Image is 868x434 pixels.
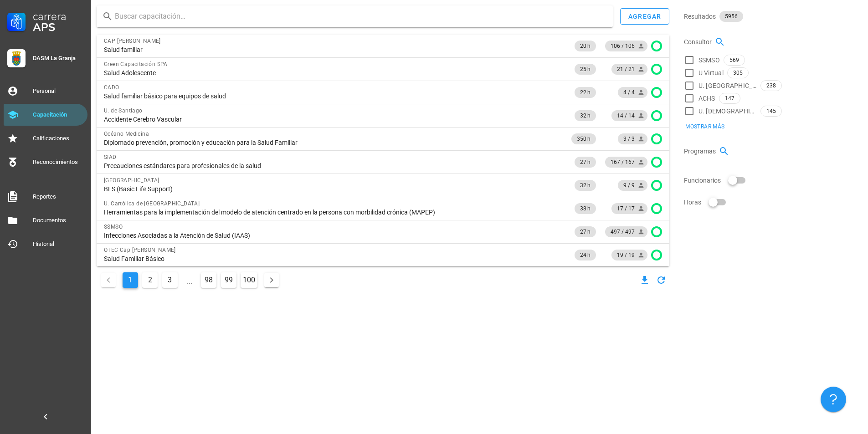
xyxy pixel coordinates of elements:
span: U. de Santiago [104,107,143,114]
button: Página siguiente [264,273,279,287]
span: Infecciones Asociadas a la Atención de Salud (IAAS) [104,231,250,240]
div: Personal [33,87,84,95]
span: Green Capacitación SPA [104,61,168,67]
a: Reportes [4,186,87,208]
button: Mostrar más [679,120,730,133]
span: Herramientas para la implementación del modelo de atención centrado en la persona con morbilidad ... [104,208,435,216]
a: Personal [4,80,87,102]
span: 569 [729,55,739,65]
span: 350 h [577,133,591,144]
span: 238 [766,81,776,91]
span: SIAD [104,154,117,160]
span: 9 / 9 [623,180,642,191]
span: 17 / 17 [617,203,642,214]
button: Ir a la página 2 [142,272,158,288]
button: Ir a la página 100 [241,272,257,288]
div: DASM La Granja [33,55,84,62]
nav: Navegación de paginación [97,270,283,290]
span: 145 [766,106,776,116]
span: 20 h [580,41,591,51]
span: 21 / 21 [617,64,642,75]
a: Documentos [4,209,87,231]
span: Salud Adolescente [104,69,156,77]
span: ACHS [699,94,715,103]
span: 4 / 4 [623,87,642,98]
span: ... [182,273,197,287]
span: CAP [PERSON_NAME] [104,38,161,44]
a: Historial [4,233,87,255]
span: 305 [733,68,743,78]
div: agregar [628,13,662,20]
div: Capacitación [33,111,84,118]
span: BLS (Basic Life Support) [104,185,173,193]
span: [GEOGRAPHIC_DATA] [104,177,159,184]
div: Reconocimientos [33,158,84,166]
span: Salud familiar básico para equipos de salud [104,92,226,100]
span: 38 h [580,203,591,214]
span: 497 / 497 [611,226,642,237]
span: CADO [104,84,119,91]
button: Página actual, página 1 [123,272,138,288]
span: OTEC Cap [PERSON_NAME] [104,247,176,253]
span: SSMSO [104,224,123,230]
span: Salud familiar [104,46,143,54]
div: Reportes [33,193,84,200]
div: Funcionarios [684,169,863,191]
a: Capacitación [4,104,87,126]
span: 32 h [580,180,591,191]
span: SSMSO [699,56,720,65]
span: 27 h [580,157,591,168]
a: Calificaciones [4,128,87,149]
div: Programas [684,140,863,162]
span: U Virtual [699,68,724,77]
span: U. [GEOGRAPHIC_DATA] [699,81,757,90]
span: U. Cartólica de [GEOGRAPHIC_DATA] [104,200,200,207]
span: 24 h [580,250,591,260]
span: Mostrar más [685,123,724,130]
div: Resultados [684,5,863,27]
span: 5956 [725,11,738,22]
span: Diplomado prevención, promoción y educación para la Salud Familiar [104,138,298,147]
span: 167 / 167 [611,157,642,168]
button: Ir a la página 98 [201,272,216,288]
span: 3 / 3 [623,133,642,144]
span: U. [DEMOGRAPHIC_DATA] de [GEOGRAPHIC_DATA] [699,107,757,116]
span: Precauciones estándares para profesionales de la salud [104,162,261,170]
span: 106 / 106 [611,41,642,51]
a: Reconocimientos [4,151,87,173]
button: Ir a la página 3 [162,272,178,288]
div: Carrera [33,11,84,22]
span: 27 h [580,226,591,237]
span: Accidente Cerebro Vascular [104,115,182,123]
button: Ir a la página 99 [221,272,236,288]
div: Documentos [33,217,84,224]
button: agregar [620,8,669,25]
div: Horas [684,191,863,213]
span: 32 h [580,110,591,121]
input: Buscar capacitación… [115,9,606,24]
span: 22 h [580,87,591,98]
div: Historial [33,240,84,248]
span: Salud Familiar Básico [104,255,164,263]
span: 147 [725,93,734,103]
span: Océano Medicina [104,131,149,137]
div: Calificaciones [33,135,84,142]
div: APS [33,22,84,33]
span: 25 h [580,64,591,75]
div: Consultor [684,31,863,53]
span: 14 / 14 [617,110,642,121]
span: 19 / 19 [617,250,642,260]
